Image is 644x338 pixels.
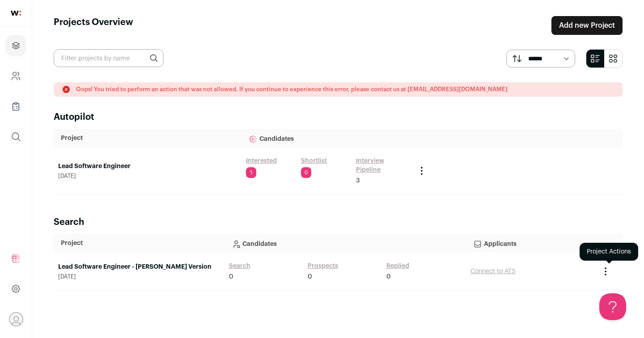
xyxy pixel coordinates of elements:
a: Search [229,262,250,270]
a: Prospects [308,262,338,270]
a: Company and ATS Settings [5,65,26,87]
span: 0 [301,167,311,178]
div: Project Actions [580,243,638,261]
span: [DATE] [58,173,237,180]
h2: Autopilot [54,111,623,123]
a: Lead Software Engineer [58,162,237,171]
button: Open dropdown [9,312,23,326]
a: Company Lists [5,96,26,117]
h2: Search [54,216,623,228]
span: 1 [246,167,256,178]
span: 3 [356,176,360,185]
p: Candidates [232,234,459,252]
a: Connect to ATS [470,268,516,275]
span: 0 [386,272,391,281]
button: Project Actions [600,266,611,277]
span: 0 [308,272,312,281]
button: Project Actions [416,165,427,176]
span: [DATE] [58,273,220,280]
a: Interested [246,156,277,165]
a: Replied [386,262,409,270]
a: Add new Project [551,16,623,35]
img: wellfound-shorthand-0d5821cbd27db2630d0214b213865d53afaa358527fdda9d0ea32b1df1b89c2c.svg [11,11,21,16]
p: Project [61,239,217,248]
h1: Projects Overview [54,16,133,35]
p: Project [61,134,234,143]
p: Candidates [249,129,405,147]
a: Projects [5,35,26,56]
iframe: Help Scout Beacon - Open [599,293,626,320]
a: Interview Pipeline [356,156,407,174]
a: Lead Software Engineer - [PERSON_NAME] Version [58,262,220,271]
input: Filter projects by name [54,49,164,67]
p: Applicants [473,234,589,252]
a: Shortlist [301,156,327,165]
span: 0 [229,272,233,281]
p: Oops! You tried to perform an action that was not allowed. If you continue to experience this err... [76,86,508,93]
